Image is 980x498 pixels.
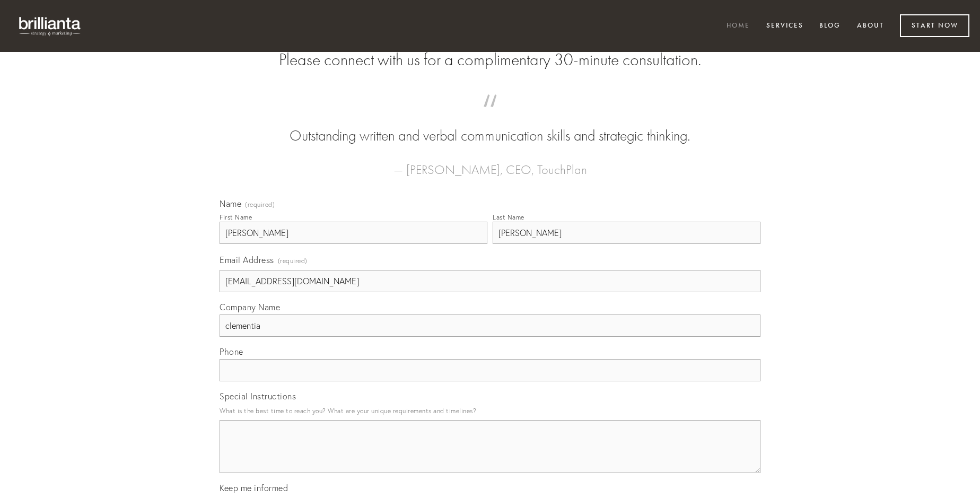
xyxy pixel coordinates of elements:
[245,202,275,208] span: (required)
[220,404,760,418] p: What is the best time to reach you? What are your unique requirements and timelines?
[220,213,252,221] div: First Name
[220,391,296,401] span: Special Instructions
[720,18,757,35] a: Home
[759,18,810,35] a: Services
[220,483,288,493] span: Keep me informed
[220,346,243,357] span: Phone
[900,14,969,37] a: Start Now
[220,255,274,265] span: Email Address
[812,18,847,35] a: Blog
[11,11,90,41] img: brillianta - research, strategy, marketing
[493,213,524,221] div: Last Name
[220,198,241,209] span: Name
[220,50,760,70] h2: Please connect with us for a complimentary 30-minute consultation.
[237,146,743,180] figcaption: — [PERSON_NAME], CEO, TouchPlan
[278,254,308,268] span: (required)
[237,105,743,146] blockquote: Outstanding written and verbal communication skills and strategic thinking.
[220,302,280,312] span: Company Name
[237,105,743,126] span: “
[850,18,891,35] a: About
